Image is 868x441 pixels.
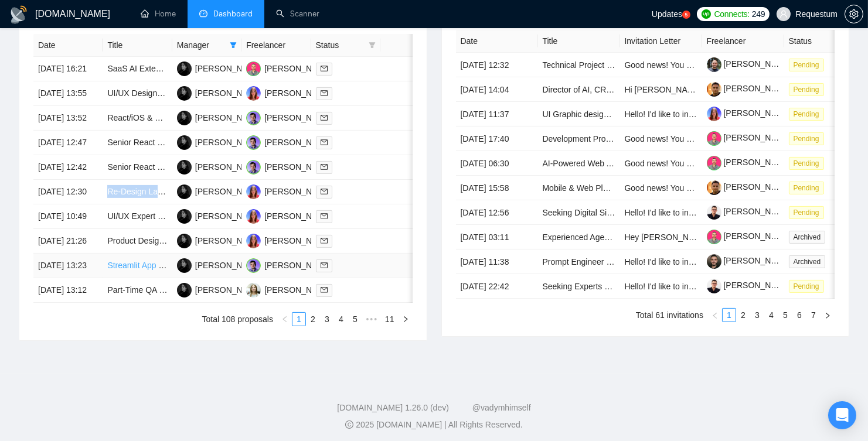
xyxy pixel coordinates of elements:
a: Seeking Digital Signage Decision-Makers at Mid-to-Large Enterprises – Paid Survey [543,208,848,217]
td: Streamlit App Deployment for Hootsuite-like Dashboard [103,254,172,278]
a: homeHome [141,9,176,19]
td: Experienced Agency Collaboration Opportunity – We Bring Skilled Freelancers To Your Projects [538,225,620,249]
a: 5 [682,11,690,19]
td: [DATE] 13:52 [33,106,103,131]
img: c15_qIW-cpTr0uMBzOpeUVIui0vydtQAz1L0REMAztaNfr-CCnv8hVSjWEbaKGfUtl [707,205,721,220]
td: [DATE] 11:37 [456,102,538,127]
a: [PERSON_NAME] [707,182,791,192]
text: 5 [685,12,688,18]
span: filter [227,36,239,54]
td: React/iOS & Web Developer to Finalize and Launch Exercise App MVP for Cycle Instructors [103,106,172,131]
td: [DATE] 12:42 [33,155,103,180]
span: Pending [789,182,824,194]
a: Director of AI, CRM & Lead Systems [543,85,675,94]
img: logo [9,5,28,24]
img: c1eXUdwHc_WaOcbpPFtMJupqop6zdMumv1o7qBBEoYRQ7Y2b-PMuosOa1Pnj0gGm9V [707,230,721,244]
img: MP [246,160,261,175]
li: Total 61 invitations [636,308,703,322]
a: Pending [789,158,829,167]
th: Freelancer [702,30,784,53]
img: AK [177,258,192,273]
li: 2 [736,308,750,322]
td: Seeking Experts Using Field Service Management Software – Paid Survey [538,274,620,299]
td: [DATE] 13:23 [33,254,103,278]
img: AK [177,135,192,150]
td: [DATE] 15:58 [456,176,538,200]
span: Dashboard [213,9,253,19]
td: [DATE] 10:49 [33,204,103,229]
li: Next 5 Pages [362,312,381,326]
img: MP [246,258,261,273]
a: 11 [382,313,398,326]
img: AK [177,111,192,125]
a: Pending [789,134,829,143]
li: 5 [778,308,792,322]
td: UI/UX Expert Needed for Unique Website Design [103,204,172,229]
a: 5 [349,313,362,326]
img: AK [177,160,192,175]
a: AK[PERSON_NAME] [177,112,263,122]
span: mail [321,262,328,269]
td: Senior React Native Developer [103,155,172,180]
a: IP[PERSON_NAME] [246,211,332,220]
td: [DATE] 16:21 [33,57,103,81]
span: 249 [752,8,765,20]
li: 1 [292,312,306,326]
a: 5 [779,309,792,322]
td: Development Proposal: PWA MVP for Broker-Free Freight Platform [538,127,620,151]
a: Streamlit App Deployment for Hootsuite-like Dashboard [107,261,308,270]
span: right [402,316,409,323]
a: AK[PERSON_NAME] [177,285,263,294]
span: Manager [177,39,225,52]
span: Status [316,39,364,52]
img: AK [177,61,192,76]
li: 7 [806,308,821,322]
td: [DATE] 13:12 [33,278,103,303]
a: 3 [751,309,764,322]
td: [DATE] 12:47 [33,131,103,155]
span: mail [321,114,328,121]
a: IP[PERSON_NAME] [246,186,332,196]
span: mail [321,90,328,97]
a: UI Graphic designer [543,110,616,119]
img: DB [246,61,261,76]
span: filter [366,36,378,54]
img: upwork-logo.png [702,9,711,19]
img: c1o0rOVReXCKi1bnQSsgHbaWbvfM_HSxWVsvTMtH2C50utd8VeU_52zlHuo4ie9fkT [707,107,721,121]
button: setting [845,5,863,23]
span: Updates [652,9,682,19]
span: Pending [789,108,824,121]
a: Archived [789,257,830,266]
div: [PERSON_NAME] [264,160,332,173]
td: [DATE] 12:56 [456,200,538,225]
a: [DOMAIN_NAME] 1.26.0 (dev) [337,403,449,412]
a: Mobile & Web Platform Development for Youth Sports Gear Management [543,183,808,193]
img: AK [177,209,192,224]
button: left [708,308,722,322]
img: c1eXUdwHc_WaOcbpPFtMJupqop6zdMumv1o7qBBEoYRQ7Y2b-PMuosOa1Pnj0gGm9V [707,156,721,170]
button: left [278,312,292,326]
span: right [824,312,831,319]
td: [DATE] 17:40 [456,127,538,151]
span: mail [321,65,328,72]
span: Pending [789,206,824,219]
a: AK[PERSON_NAME] [177,88,263,97]
a: Pending [789,281,829,290]
a: SaaS AI Extension – PDF Parsing, Public Data Integration, and Chatbot Development [107,64,418,73]
a: @vadymhimself [472,403,531,412]
a: MP[PERSON_NAME] [246,137,332,146]
div: 2025 [DOMAIN_NAME] | All Rights Reserved. [9,419,859,431]
img: c1-aABC-5Ox2tTrxXAcwt-RlVjgvMtbvNhZXzEFwsXJNdjguB6AqkBH-Enckg_P-yv [707,82,721,97]
td: [DATE] 22:42 [456,274,538,299]
a: Pending [789,109,829,118]
li: 3 [750,308,764,322]
a: AK[PERSON_NAME] [177,235,263,245]
div: [PERSON_NAME] [264,185,332,198]
a: Part-Time QA Engineer — Consumer Web App [107,285,278,295]
a: [PERSON_NAME] [707,256,791,265]
a: [PERSON_NAME] [707,158,791,167]
th: Invitation Letter [620,30,702,53]
li: 11 [381,312,399,326]
span: filter [230,42,237,49]
a: [PERSON_NAME] [707,59,791,69]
